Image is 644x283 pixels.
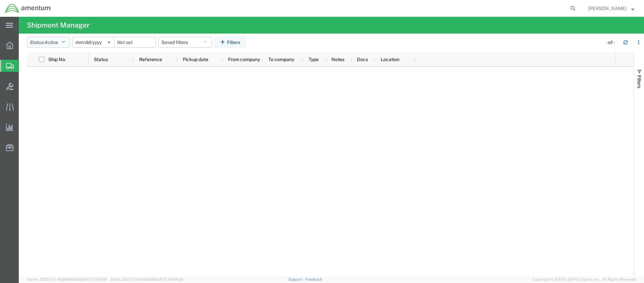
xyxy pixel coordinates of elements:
[268,57,294,62] span: To company
[588,4,635,12] button: [PERSON_NAME]
[27,17,90,34] h4: Shipment Manager
[588,5,627,12] span: James Spear
[228,57,260,62] span: From company
[48,57,66,62] span: Ship No.
[27,37,70,48] button: Status:Active
[331,57,344,62] span: Notes
[637,75,642,88] span: Filters
[533,277,636,282] span: Copyright © [DATE]-[DATE] Agistix Inc., All Rights Reserved
[288,277,305,281] a: Support
[94,57,108,62] span: Status
[110,277,183,281] span: Client: 2025.17.0-5dd568f
[27,277,107,281] span: Server: 2025.17.0-16a969492de
[214,37,246,48] button: Filters
[5,3,51,13] img: logo
[81,277,107,281] span: [DATE] 09:51:12
[606,39,618,46] div: - of -
[357,57,368,62] span: Docs
[114,37,156,47] input: Not set
[305,277,322,281] a: Feedback
[155,277,183,281] span: [DATE] 08:44:20
[73,37,114,47] input: Not set
[139,57,162,62] span: Reference
[381,57,399,62] span: Location
[158,37,212,48] button: Saved filters
[183,57,208,62] span: Pickup date
[309,57,319,62] span: Type
[45,40,58,45] span: Active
